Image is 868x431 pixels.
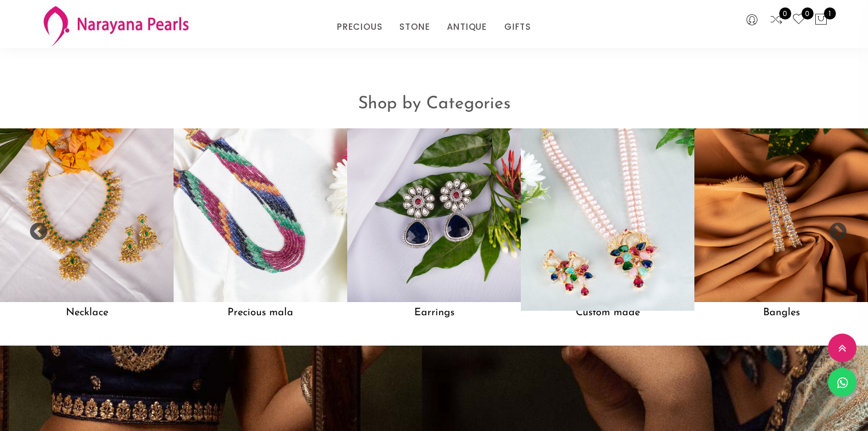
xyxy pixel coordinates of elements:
h5: Earrings [347,302,521,324]
img: Custom made [512,120,703,311]
a: PRECIOUS [337,18,382,36]
button: 1 [814,13,828,28]
span: 1 [824,7,836,19]
img: Bangles [694,128,868,302]
h5: Bangles [694,302,868,324]
span: 0 [779,7,791,19]
img: Earrings [347,128,521,302]
h5: Custom made [521,302,694,324]
button: Previous [29,222,40,234]
h5: Precious mala [174,302,347,324]
img: Precious mala [174,128,347,302]
a: 0 [792,13,806,28]
span: 0 [802,7,814,19]
a: STONE [399,18,430,36]
a: 0 [769,13,783,28]
a: GIFTS [504,18,531,36]
button: Next [828,222,839,234]
a: ANTIQUE [447,18,487,36]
